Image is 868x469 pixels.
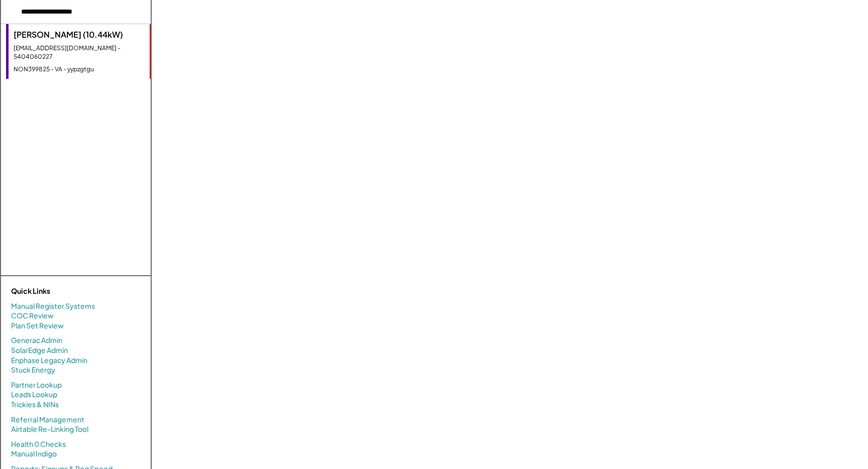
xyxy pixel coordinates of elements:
a: COC Review [11,311,54,321]
a: Trickies & NINs [11,400,59,410]
a: Plan Set Review [11,321,64,331]
a: SolarEdge Admin [11,345,68,356]
a: Airtable Re-Linking Tool [11,424,88,434]
a: Leads Lookup [11,390,57,400]
a: Stuck Energy [11,365,55,375]
a: Partner Lookup [11,380,62,390]
a: Manual Indigo [11,449,57,459]
a: Referral Management [11,415,84,425]
div: Quick Links [11,286,112,296]
a: Manual Register Systems [11,301,95,311]
div: [PERSON_NAME] (10.44kW) [14,29,145,40]
div: NON399825 - VA - yypzgtgu [14,65,145,74]
a: Enphase Legacy Admin [11,356,87,366]
a: Generac Admin [11,335,62,345]
a: Health 0 Checks [11,439,66,449]
div: [EMAIL_ADDRESS][DOMAIN_NAME] - 5404060227 [14,44,145,61]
